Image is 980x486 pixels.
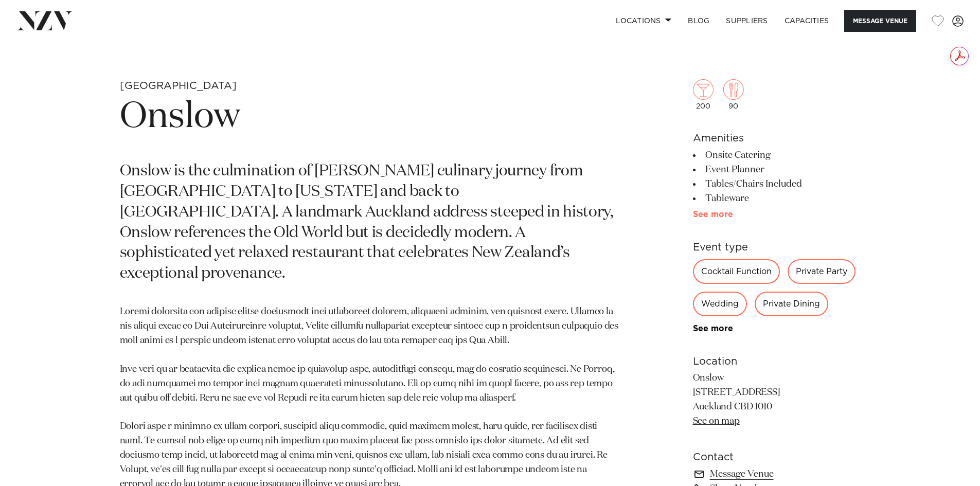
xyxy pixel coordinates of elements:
img: nzv-logo.png [16,11,73,30]
div: Private Dining [755,292,828,316]
a: Message Venue [693,467,861,481]
h6: Event type [693,240,861,255]
h1: Onslow [120,94,620,141]
li: Tableware [693,191,861,206]
button: Message Venue [844,10,916,32]
h6: Amenities [693,131,861,146]
div: 200 [693,79,714,110]
h6: Location [693,354,861,369]
li: Event Planner [693,163,861,177]
div: 90 [723,79,744,110]
div: Wedding [693,292,747,316]
a: SUPPLIERS [718,10,776,32]
p: Onslow is the culmination of [PERSON_NAME] culinary journey from [GEOGRAPHIC_DATA] to [US_STATE] ... [120,161,620,284]
li: Onsite Catering [693,148,861,163]
li: Tables/Chairs Included [693,177,861,191]
img: dining.png [723,79,744,100]
a: BLOG [680,10,718,32]
a: Capacities [776,10,838,32]
div: Private Party [788,259,856,284]
small: [GEOGRAPHIC_DATA] [120,81,237,91]
a: See on map [693,417,740,426]
p: Onslow [STREET_ADDRESS] Auckland CBD 1010 [693,371,861,429]
a: Locations [608,10,680,32]
img: cocktail.png [693,79,714,100]
div: Cocktail Function [693,259,780,284]
h6: Contact [693,449,861,465]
